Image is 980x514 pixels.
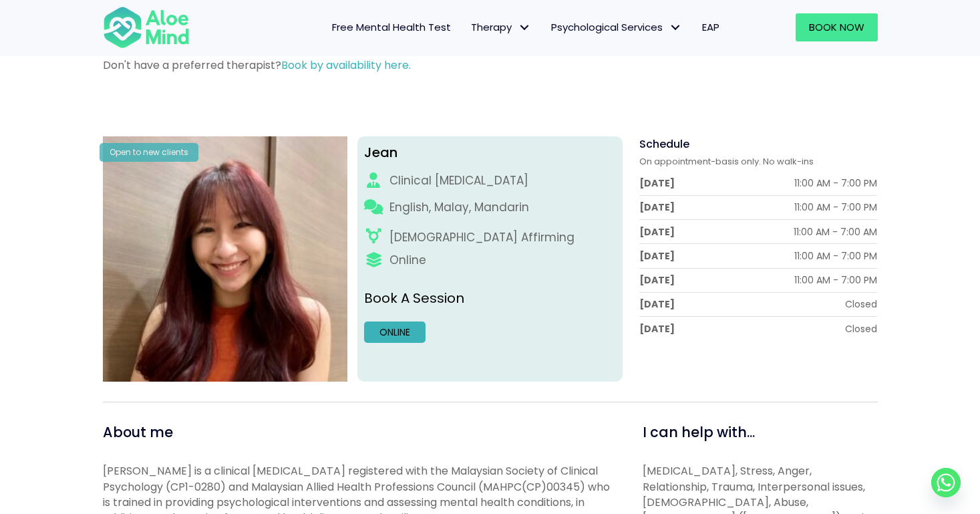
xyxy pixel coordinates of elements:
[692,13,729,41] a: EAP
[103,57,878,73] p: Don't have a preferred therapist?
[364,322,426,343] a: Online
[794,201,877,214] div: 11:00 AM - 7:00 PM
[332,20,451,34] span: Free Mental Health Test
[100,143,198,161] div: Open to new clients
[364,289,616,308] p: Book A Session
[281,57,411,73] a: Book by availability here.
[389,252,426,269] div: Online
[639,273,675,287] div: [DATE]
[794,225,877,239] div: 11:00 AM - 7:00 AM
[103,136,348,382] img: Jean-300×300
[639,322,675,336] div: [DATE]
[639,297,675,311] div: [DATE]
[794,273,877,287] div: 11:00 AM - 7:00 PM
[639,201,675,214] div: [DATE]
[389,199,529,216] p: English, Malay, Mandarin
[639,225,675,239] div: [DATE]
[666,18,685,37] span: Psychological Services: submenu
[461,13,541,41] a: TherapyTherapy: submenu
[541,13,692,41] a: Psychological ServicesPsychological Services: submenu
[207,13,729,41] nav: Menu
[364,143,616,162] div: Jean
[639,155,814,168] span: On appointment-basis only. No walk-ins
[389,172,528,189] div: Clinical [MEDICAL_DATA]
[794,176,877,190] div: 11:00 AM - 7:00 PM
[796,13,878,41] a: Book Now
[931,468,961,497] a: Whatsapp
[639,176,675,190] div: [DATE]
[103,422,173,442] span: About me
[845,297,877,311] div: Closed
[794,249,877,263] div: 11:00 AM - 7:00 PM
[639,249,675,263] div: [DATE]
[643,422,755,442] span: I can help with...
[639,136,689,152] span: Schedule
[103,5,190,49] img: Aloe mind Logo
[515,18,534,37] span: Therapy: submenu
[702,20,719,34] span: EAP
[389,229,575,246] div: [DEMOGRAPHIC_DATA] Affirming
[809,20,864,34] span: Book Now
[845,322,877,336] div: Closed
[471,20,531,34] span: Therapy
[551,20,682,34] span: Psychological Services
[322,13,461,41] a: Free Mental Health Test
